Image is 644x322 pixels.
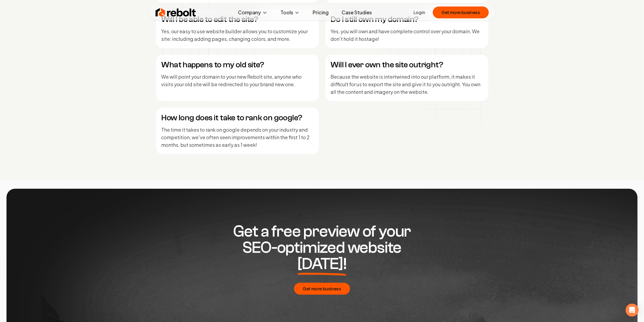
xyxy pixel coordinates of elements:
div: Open Intercom Messenger [626,304,639,317]
h4: Will I ever own the site outright? [331,60,483,70]
p: We will point your domain to your new Rebolt site, anyone who visits your old site will be redire... [161,73,313,88]
a: Case Studies [337,7,376,18]
a: Pricing [308,7,333,18]
p: Yes, our easy to use website builder allows you to customize your site: including adding pages, c... [161,28,313,43]
h4: What happens to my old site? [161,60,313,70]
a: Login [414,9,425,16]
p: Yes, you will own and have complete control over your domain. We don't hold it hostage! [331,28,483,43]
button: Tools [276,7,304,18]
h4: How long does it take to rank on google? [161,113,313,123]
h2: Get a free preview of your SEO-optimized website [218,223,426,272]
p: The time it takes to rank on google depends on your industry and competition, we've often seen im... [161,126,313,149]
span: [DATE]! [298,256,346,272]
p: Because the website is intertwined into our platform, it makes it difficult for us to export the ... [331,73,483,96]
button: Company [234,7,272,18]
img: Rebolt Logo [156,7,196,18]
button: Get more business [294,283,350,295]
button: Get more business [433,6,488,18]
